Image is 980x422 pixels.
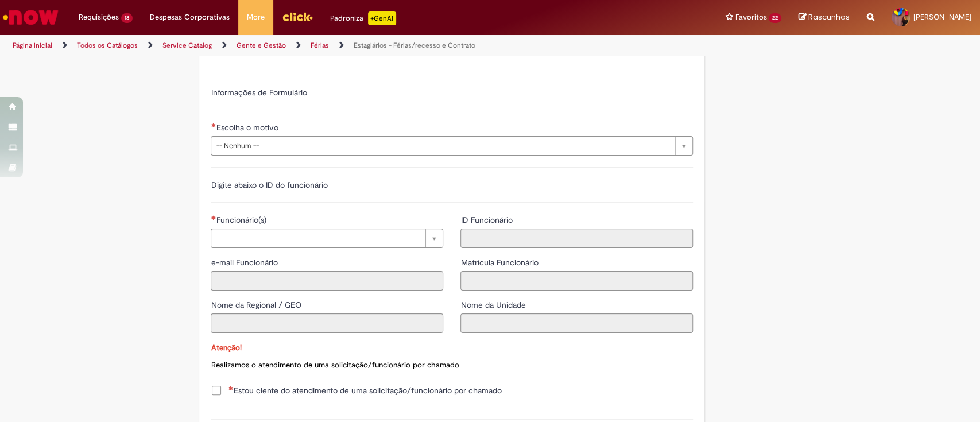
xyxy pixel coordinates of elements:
[211,257,280,268] span: Somente leitura - e-mail Funcionário
[211,87,307,98] label: Informações de Formulário
[121,13,133,23] span: 18
[247,11,265,23] span: More
[211,313,443,333] input: Nome da Regional / GEO
[282,8,313,25] img: click_logo_yellow_360x200.png
[162,41,212,50] a: Service Catalog
[460,229,693,248] input: ID Funcionário
[460,271,693,291] input: Matrícula Funcionário
[460,313,693,333] input: Nome da Unidade
[211,360,459,370] span: Realizamos o atendimento de uma solicitação/funcionário por chamado
[311,41,329,50] a: Férias
[211,343,241,353] span: Atenção!
[354,41,475,50] a: Estagiários - Férias/recesso e Contrato
[77,41,138,50] a: Todos os Catálogos
[808,11,850,22] span: Rascunhos
[460,257,540,268] span: Somente leitura - Matrícula Funcionário
[9,35,645,56] ul: Trilhas de página
[460,300,528,310] span: Somente leitura - Nome da Unidade
[228,386,233,390] span: Necessários
[330,11,396,25] div: Padroniza
[211,300,303,310] span: Somente leitura - Nome da Regional / GEO
[79,11,119,23] span: Requisições
[769,13,781,23] span: 22
[211,229,443,248] a: Limpar campo Funcionário(s)
[1,6,60,29] img: ServiceNow
[216,122,280,133] span: Escolha o motivo
[13,41,52,50] a: Página inicial
[228,385,501,396] span: Estou ciente do atendimento de uma solicitação/funcionário por chamado
[460,215,514,225] span: Somente leitura - ID Funcionário
[913,12,971,22] span: [PERSON_NAME]
[216,137,669,155] span: -- Nenhum --
[211,215,216,220] span: Necessários
[368,11,396,25] p: +GenAi
[216,215,268,225] span: Necessários - Funcionário(s)
[211,180,327,190] label: Digite abaixo o ID do funcionário
[211,123,216,127] span: Necessários
[735,11,766,23] span: Favoritos
[211,271,443,291] input: e-mail Funcionário
[150,11,230,23] span: Despesas Corporativas
[799,12,850,23] a: Rascunhos
[237,41,286,50] a: Gente e Gestão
